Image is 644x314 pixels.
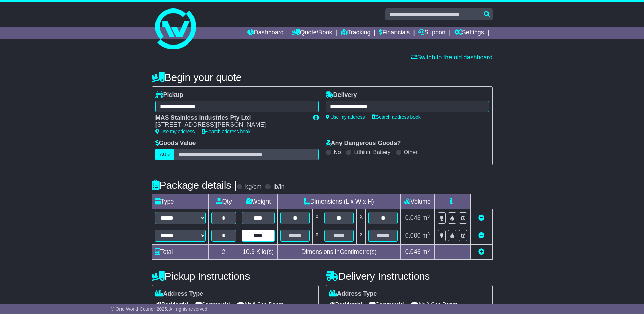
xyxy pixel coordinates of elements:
[422,248,430,255] span: m
[326,271,493,282] h4: Delivery Instructions
[326,91,357,99] label: Delivery
[329,290,377,298] label: Address Type
[152,179,237,191] h4: Package details |
[202,129,251,134] a: Search address book
[478,214,484,221] a: Remove this item
[155,140,196,147] label: Goods Value
[273,183,284,191] label: lb/in
[326,114,365,120] a: Use my address
[277,245,401,260] td: Dimensions in Centimetre(s)
[418,27,446,39] a: Support
[356,227,365,245] td: x
[247,27,284,39] a: Dashboard
[354,149,390,155] label: Lithium Battery
[334,149,341,155] label: No
[245,183,261,191] label: kg/cm
[155,149,174,160] label: AUD
[404,149,418,155] label: Other
[155,114,306,122] div: MAS Stainless Industries Pty Ltd
[152,245,208,260] td: Total
[329,299,362,310] span: Residential
[405,232,421,239] span: 0.000
[152,194,208,209] td: Type
[243,248,255,255] span: 10.9
[195,299,231,310] span: Commercial
[427,248,430,253] sup: 3
[369,299,404,310] span: Commercial
[155,290,203,298] label: Address Type
[237,299,283,310] span: Air & Sea Depot
[152,72,493,83] h4: Begin your quote
[326,140,401,147] label: Any Dangerous Goods?
[478,248,484,255] a: Add new item
[422,214,430,221] span: m
[405,248,421,255] span: 0.046
[454,27,484,39] a: Settings
[155,129,195,134] a: Use my address
[411,54,492,61] a: Switch to the old dashboard
[239,194,277,209] td: Weight
[277,194,401,209] td: Dimensions (L x W x H)
[372,114,421,120] a: Search address book
[155,299,188,310] span: Residential
[292,27,332,39] a: Quote/Book
[401,194,435,209] td: Volume
[155,91,183,99] label: Pickup
[427,231,430,237] sup: 3
[478,232,484,239] a: Remove this item
[341,27,370,39] a: Tracking
[411,299,457,310] span: Air & Sea Depot
[208,194,239,209] td: Qty
[422,232,430,239] span: m
[155,121,306,129] div: [STREET_ADDRESS][PERSON_NAME]
[152,271,319,282] h4: Pickup Instructions
[313,209,321,227] td: x
[208,245,239,260] td: 2
[379,27,410,39] a: Financials
[313,227,321,245] td: x
[405,214,421,221] span: 0.046
[111,306,209,312] span: © One World Courier 2025. All rights reserved.
[356,209,365,227] td: x
[239,245,277,260] td: Kilo(s)
[427,214,430,219] sup: 3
